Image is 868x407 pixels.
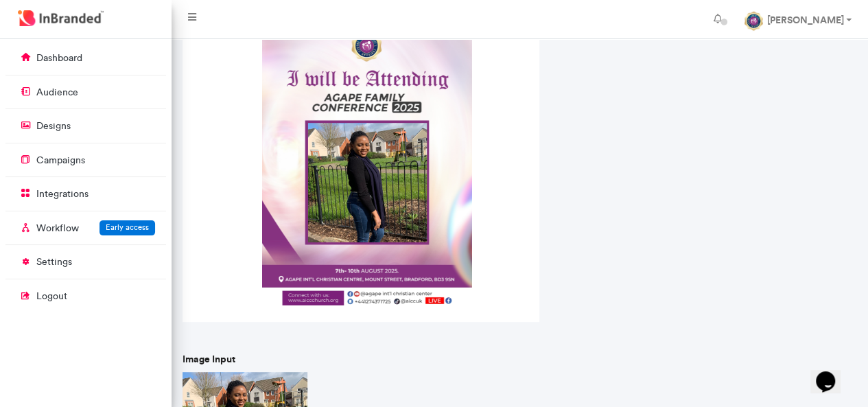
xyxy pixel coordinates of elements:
[36,222,79,235] p: Workflow
[14,7,107,30] img: InBranded Logo
[36,154,85,167] p: campaigns
[36,86,78,100] p: audience
[810,352,854,393] iframe: chat widget
[743,11,764,32] img: profile dp
[36,290,67,303] p: logout
[106,222,149,232] span: Early access
[36,119,71,133] p: designs
[766,14,843,26] strong: [PERSON_NAME]
[36,187,89,201] p: integrations
[36,51,82,65] p: dashboard
[36,255,72,269] p: settings
[183,353,235,367] label: Image Input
